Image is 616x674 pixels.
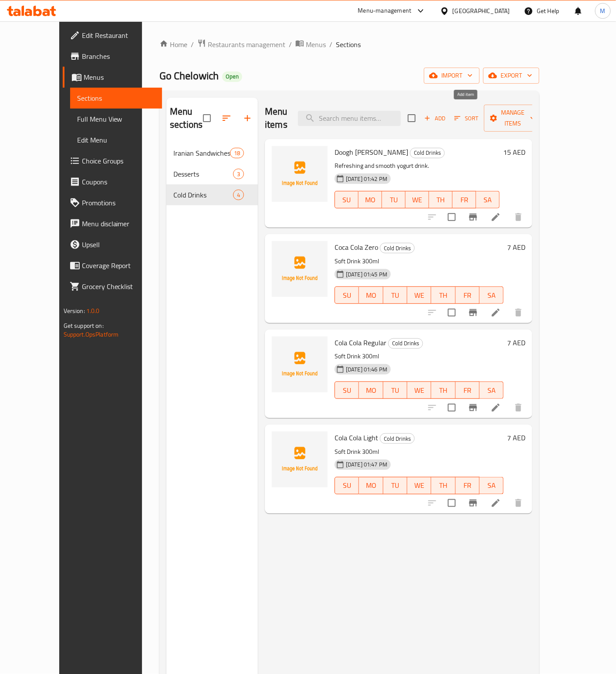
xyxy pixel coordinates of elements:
span: Cold Drinks [380,434,414,444]
span: TH [435,479,452,492]
span: Full Menu View [77,114,155,124]
li: / [191,39,194,50]
h6: 15 AED [503,146,525,158]
button: WE [407,381,431,399]
img: Coca Cola Zero [272,241,328,297]
div: items [233,169,244,179]
button: MO [359,477,383,494]
span: Select to update [443,303,461,322]
a: Coverage Report [63,255,162,276]
button: delete [508,302,529,323]
button: SU [335,477,359,494]
h6: 7 AED [507,337,525,349]
span: TU [387,479,404,492]
button: FR [453,191,476,208]
span: SA [483,289,500,302]
span: MO [362,384,379,397]
div: Menu-management [358,6,412,16]
button: FR [456,286,480,304]
span: [DATE] 01:45 PM [342,270,391,279]
button: SU [335,286,359,304]
div: Desserts3 [166,163,258,184]
div: Cold Drinks [380,243,415,253]
span: WE [411,289,428,302]
span: SA [480,194,496,206]
span: TH [435,384,452,397]
span: Coca Cola Zero [335,241,378,254]
span: 18 [230,149,244,157]
nav: Menu sections [166,139,258,209]
span: Cold Drinks [410,148,444,158]
div: Cold Drinks [380,433,415,444]
a: Upsell [63,234,162,255]
button: FR [456,381,480,399]
p: Refreshing and smooth yogurt drink. [335,160,500,171]
button: TU [383,477,407,494]
span: FR [459,479,476,492]
button: export [483,68,539,84]
span: Add [423,113,447,123]
span: 1.0.0 [86,305,100,317]
button: SU [335,381,359,399]
span: Menus [84,72,155,82]
span: 4 [234,191,244,199]
span: Cold Drinks [173,190,233,200]
button: TH [431,381,455,399]
button: FR [456,477,480,494]
span: Cola Cola Regular [335,336,386,349]
button: Branch-specific-item [463,207,484,228]
div: Cold Drinks [410,148,445,158]
span: TU [386,194,402,206]
span: Edit Menu [77,135,155,145]
button: SA [476,191,500,208]
span: WE [409,194,426,206]
span: 3 [234,170,244,178]
p: Soft Drink 300ml [335,351,504,362]
button: Add [421,112,449,125]
span: SU [338,289,355,302]
span: FR [459,289,476,302]
span: Open [222,73,242,80]
button: WE [407,286,431,304]
span: TU [387,289,404,302]
span: Get support on: [64,320,104,331]
nav: breadcrumb [159,39,539,50]
li: / [289,39,292,50]
div: Open [222,71,242,82]
span: Menus [306,39,326,50]
span: Cola Cola Light [335,431,378,444]
a: Menus [295,39,326,50]
button: SA [480,477,504,494]
input: search [298,111,401,126]
div: [GEOGRAPHIC_DATA] [453,6,510,16]
button: SA [480,286,504,304]
button: TH [431,477,455,494]
span: Select to update [443,398,461,417]
span: MO [362,479,379,492]
span: Choice Groups [82,156,155,166]
button: Sort [452,112,481,125]
a: Edit menu item [491,307,501,318]
span: FR [456,194,473,206]
span: [DATE] 01:42 PM [342,175,391,183]
a: Menus [63,67,162,88]
button: Add section [237,108,258,129]
button: TH [429,191,453,208]
img: Cola Cola Regular [272,337,328,392]
a: Promotions [63,192,162,213]
span: Sections [77,93,155,103]
span: TH [433,194,449,206]
span: Go Chelowich [159,66,219,85]
button: TU [382,191,406,208]
a: Edit menu item [491,402,501,413]
span: Select to update [443,208,461,226]
h2: Menu sections [170,105,203,131]
a: Edit menu item [491,212,501,222]
span: Select to update [443,494,461,512]
span: Sort sections [216,108,237,129]
span: Sections [336,39,361,50]
span: [DATE] 01:46 PM [342,365,391,374]
span: Manage items [491,107,535,129]
span: Restaurants management [208,39,285,50]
